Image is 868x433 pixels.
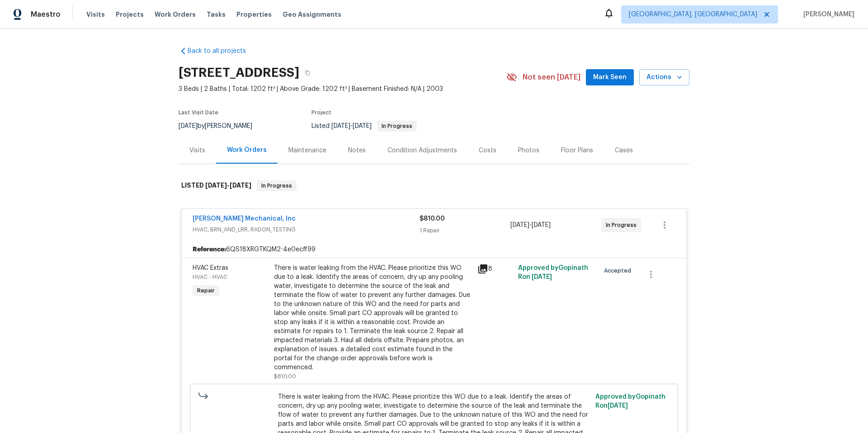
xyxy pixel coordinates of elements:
[207,11,226,18] span: Tasks
[182,241,686,258] div: 6QS18XRGTKQM2-4e0ecff99
[236,10,272,19] span: Properties
[646,72,682,83] span: Actions
[274,374,296,379] span: $810.00
[258,181,296,190] span: In Progress
[518,146,539,155] div: Photos
[800,10,854,19] span: [PERSON_NAME]
[193,245,226,254] b: Reference:
[193,216,296,222] a: [PERSON_NAME] Mechanical, Inc
[532,222,551,228] span: [DATE]
[331,123,372,129] span: -
[615,146,633,155] div: Cases
[179,68,299,77] h2: [STREET_ADDRESS]
[181,180,251,191] h6: LISTED
[179,85,506,94] span: 3 Beds | 2 Baths | Total: 1202 ft² | Above Grade: 1202 ft² | Basement Finished: N/A | 2003
[629,10,757,19] span: [GEOGRAPHIC_DATA], [GEOGRAPHIC_DATA]
[283,10,341,19] span: Geo Assignments
[227,146,267,155] div: Work Orders
[387,146,457,155] div: Condition Adjustments
[155,10,196,19] span: Work Orders
[378,123,416,129] span: In Progress
[205,182,227,188] span: [DATE]
[230,182,251,188] span: [DATE]
[116,10,144,19] span: Projects
[189,146,205,155] div: Visits
[179,47,265,56] a: Back to all projects
[193,225,420,234] span: HVAC, BRN_AND_LRR, RADON_TESTING
[608,403,628,409] span: [DATE]
[593,72,627,83] span: Mark Seen
[274,264,472,372] div: There is water leaking from the HVAC. Please prioritize this WO due to a leak. Identify the areas...
[420,216,445,222] span: $810.00
[193,274,227,280] span: HVAC - HVAC
[518,265,588,280] span: Approved by Gopinath R on
[179,171,689,200] div: LISTED [DATE]-[DATE]In Progress
[288,146,326,155] div: Maintenance
[353,123,372,129] span: [DATE]
[586,69,634,86] button: Mark Seen
[604,266,635,275] span: Accepted
[205,182,251,188] span: -
[348,146,366,155] div: Notes
[299,65,316,81] button: Copy Address
[595,394,665,409] span: Approved by Gopinath R on
[331,123,350,129] span: [DATE]
[477,264,513,274] div: 8
[86,10,105,19] span: Visits
[510,222,529,228] span: [DATE]
[193,286,218,295] span: Repair
[311,110,331,115] span: Project
[639,69,689,86] button: Actions
[179,110,218,115] span: Last Visit Date
[420,226,510,235] div: 1 Repair
[479,146,496,155] div: Costs
[311,123,417,129] span: Listed
[523,73,580,82] span: Not seen [DATE]
[193,265,228,271] span: HVAC Extras
[179,121,263,132] div: by [PERSON_NAME]
[31,10,61,19] span: Maestro
[510,221,551,230] span: -
[561,146,593,155] div: Floor Plans
[606,221,640,230] span: In Progress
[532,274,552,280] span: [DATE]
[179,123,198,129] span: [DATE]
